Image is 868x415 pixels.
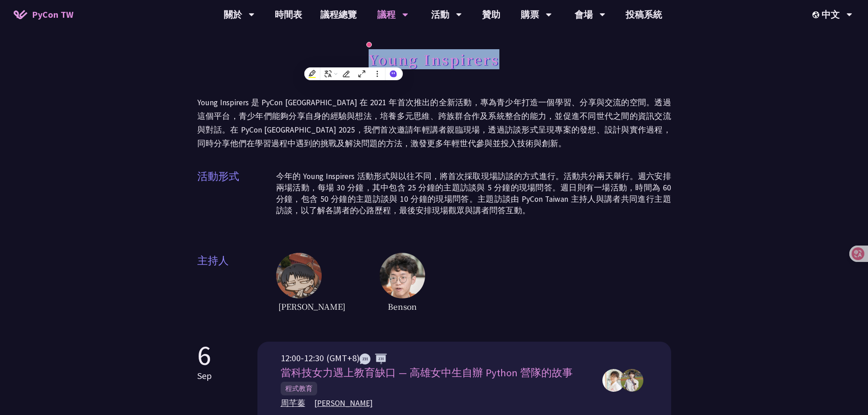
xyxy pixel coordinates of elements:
span: 周芊蓁 [281,398,305,409]
span: 活動形式 [197,169,276,225]
span: [PERSON_NAME] [314,398,373,409]
span: 程式教育 [281,382,317,395]
img: 周芊蓁,郭昱 [621,369,643,392]
span: 當科技女力遇上教育缺口 — 高雄女中生自辦 Python 營隊的故事 [281,366,573,379]
a: PyCon TW [5,3,82,26]
img: 周芊蓁,郭昱 [602,369,625,392]
p: 今年的 Young Inspirers 活動形式與以往不同，將首次採取現場訪談的方式進行。活動共分兩天舉行。週六安排兩場活動，每場 30 分鐘，其中包含 25 分鐘的主題訪談與 5 分鐘的現場問... [276,171,671,216]
img: host2.62516ee.jpg [380,253,425,298]
span: PyCon TW [32,8,73,21]
img: ZHZH.38617ef.svg [360,354,387,364]
span: [PERSON_NAME] [276,298,348,314]
p: 6 [197,342,212,369]
img: host1.6ba46fc.jpg [276,253,322,298]
p: Young Inspirers 是 PyCon [GEOGRAPHIC_DATA] 在 2021 年首次推出的全新活動，專為青少年打造一個學習、分享與交流的空間。透過這個平台，青少年們能夠分享自... [197,96,671,150]
img: Home icon of PyCon TW 2025 [14,10,27,19]
span: Benson [380,298,425,314]
div: 12:00-12:30 (GMT+8) [281,351,593,365]
p: Sep [197,369,212,383]
span: 主持人 [197,253,276,314]
img: Locale Icon [812,11,822,18]
h1: Young Inspirers [369,46,499,73]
